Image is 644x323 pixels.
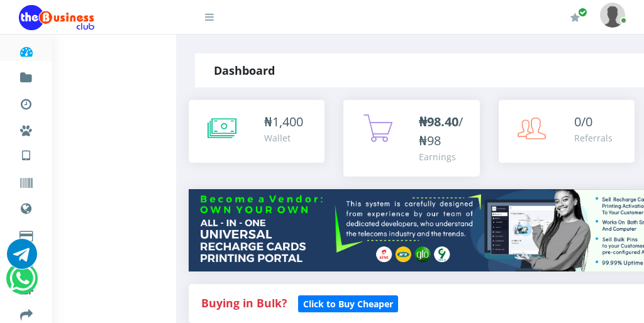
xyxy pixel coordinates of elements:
[419,113,458,130] b: ₦98.40
[201,295,287,310] strong: Buying in Bulk?
[19,166,33,196] a: Vouchers
[272,113,303,130] span: 1,400
[19,87,33,117] a: Transactions
[48,138,153,160] a: Nigerian VTU
[419,113,463,149] span: /₦98
[578,8,587,17] span: Renew/Upgrade Subscription
[419,150,467,163] div: Earnings
[19,5,94,30] img: Logo
[574,131,613,145] div: Referrals
[303,298,393,310] b: Click to Buy Cheaper
[264,131,303,145] div: Wallet
[9,273,35,293] a: Chat for support
[298,295,398,310] a: Click to Buy Cheaper
[343,100,479,177] a: ₦98.40/₦98 Earnings
[214,63,275,78] strong: Dashboard
[189,100,325,163] a: ₦1,400 Wallet
[7,248,37,269] a: Chat for support
[574,113,592,130] span: 0/0
[19,113,33,143] a: Miscellaneous Payments
[19,34,33,64] a: Dashboard
[48,156,153,178] a: International VTU
[19,191,33,222] a: Data
[264,112,303,131] div: ₦
[19,219,33,249] a: Cable TV, Electricity
[19,60,33,90] a: Fund wallet
[570,13,580,23] i: Renew/Upgrade Subscription
[19,138,33,170] a: VTU
[499,100,635,163] a: 0/0 Referrals
[600,3,625,27] img: User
